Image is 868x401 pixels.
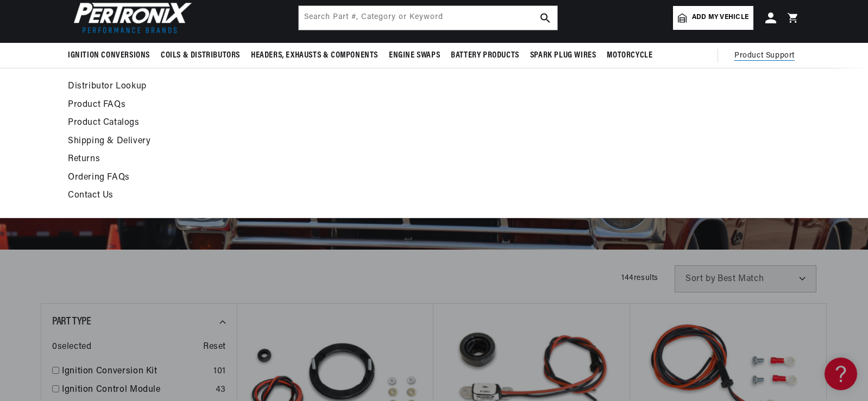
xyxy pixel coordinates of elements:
[155,43,246,68] summary: Coils & Distributors
[601,43,658,68] summary: Motorcycle
[673,6,753,30] a: Add my vehicle
[451,50,519,61] span: Battery Products
[299,6,557,30] input: Search Part #, Category or Keyword
[68,116,602,131] a: Product Catalogs
[68,43,155,68] summary: Ignition Conversions
[246,43,383,68] summary: Headers, Exhausts & Components
[685,275,715,283] span: Sort by
[62,383,211,397] a: Ignition Control Module
[213,365,226,379] div: 101
[68,152,602,167] a: Returns
[525,43,602,68] summary: Spark Plug Wires
[68,79,602,94] a: Distributor Lookup
[216,383,226,397] div: 43
[734,43,800,69] summary: Product Support
[52,316,91,327] span: Part Type
[68,134,602,149] a: Shipping & Delivery
[62,365,209,379] a: Ignition Conversion Kit
[161,50,240,61] span: Coils & Distributors
[389,50,440,61] span: Engine Swaps
[675,265,816,292] select: Sort by
[68,170,602,186] a: Ordering FAQs
[251,50,378,61] span: Headers, Exhausts & Components
[383,43,445,68] summary: Engine Swaps
[607,50,652,61] span: Motorcycle
[621,274,658,282] span: 144 results
[445,43,525,68] summary: Battery Products
[530,50,596,61] span: Spark Plug Wires
[52,340,91,354] span: 0 selected
[692,12,749,23] span: Add my vehicle
[533,6,557,30] button: search button
[734,50,795,62] span: Product Support
[68,188,602,203] a: Contact Us
[203,340,226,354] span: Reset
[68,98,602,113] a: Product FAQs
[68,50,150,61] span: Ignition Conversions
